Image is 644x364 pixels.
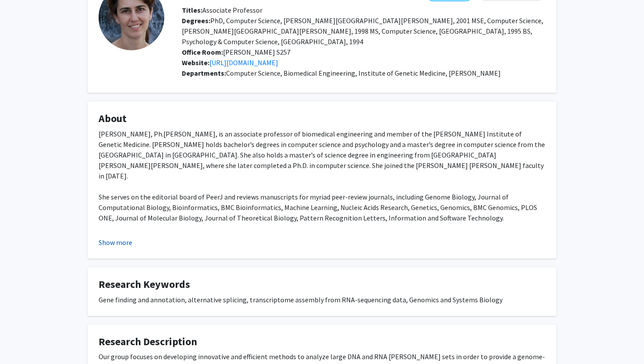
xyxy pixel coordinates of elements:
iframe: Chat [7,325,37,357]
span: Associate Professor [182,6,262,14]
b: Website: [182,58,209,67]
div: Gene finding and annotation, alternative splicing, transcriptome assembly from RNA-sequencing dat... [99,294,545,305]
h4: Research Description [99,336,545,348]
span: PhD, Computer Science, [PERSON_NAME][GEOGRAPHIC_DATA][PERSON_NAME], 2001 MSE, Computer Science, [... [182,16,543,46]
b: Titles: [182,6,202,14]
div: [PERSON_NAME], Ph.[PERSON_NAME], is an associate professor of biomedical engineering and member o... [99,129,545,276]
h4: Research Keywords [99,278,545,291]
span: Computer Science, Biomedical Engineering, Institute of Genetic Medicine, [PERSON_NAME] [226,69,501,77]
a: Opens in a new tab [209,58,278,67]
b: Office Room: [182,48,223,56]
button: Show more [99,237,132,248]
b: Departments: [182,69,226,77]
b: Degrees: [182,16,210,25]
h4: About [99,112,545,125]
span: [PERSON_NAME] S257 [182,48,290,56]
